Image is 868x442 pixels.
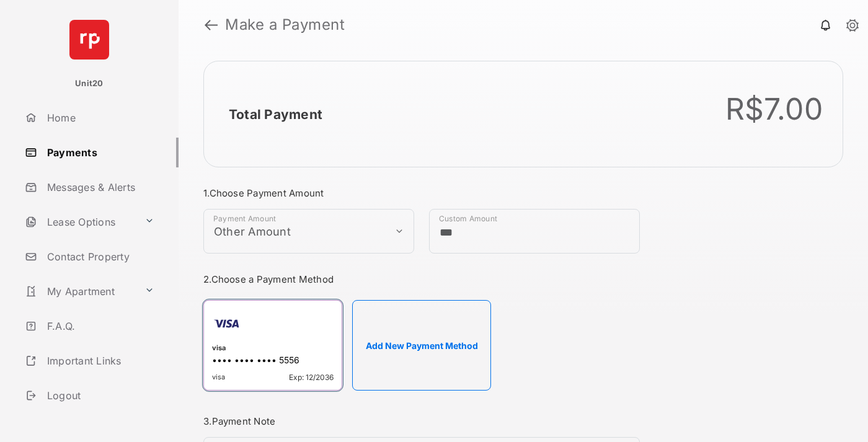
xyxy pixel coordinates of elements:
a: My Apartment [20,276,139,306]
a: F.A.Q. [20,311,179,341]
strong: Make a Payment [225,17,345,32]
h3: 3. Payment Note [203,415,640,427]
span: visa [212,373,225,382]
button: Add New Payment Method [352,300,491,391]
div: visa [212,343,334,355]
div: visa•••• •••• •••• 5556visaExp: 12/2036 [203,300,342,391]
a: Messages & Alerts [20,172,179,202]
h3: 2. Choose a Payment Method [203,273,640,285]
a: Important Links [20,346,159,376]
a: Payments [20,138,179,167]
h3: 1. Choose Payment Amount [203,187,640,199]
a: Home [20,103,179,133]
a: Logout [20,381,179,410]
a: Contact Property [20,242,179,272]
h2: Total Payment [229,107,322,122]
img: svg+xml;base64,PHN2ZyB4bWxucz0iaHR0cDovL3d3dy53My5vcmcvMjAwMC9zdmciIHdpZHRoPSI2NCIgaGVpZ2h0PSI2NC... [69,20,109,60]
a: Lease Options [20,207,139,237]
div: R$7.00 [725,91,823,127]
p: Unit20 [75,77,104,90]
span: Exp: 12/2036 [289,373,334,382]
div: •••• •••• •••• 5556 [212,355,334,368]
